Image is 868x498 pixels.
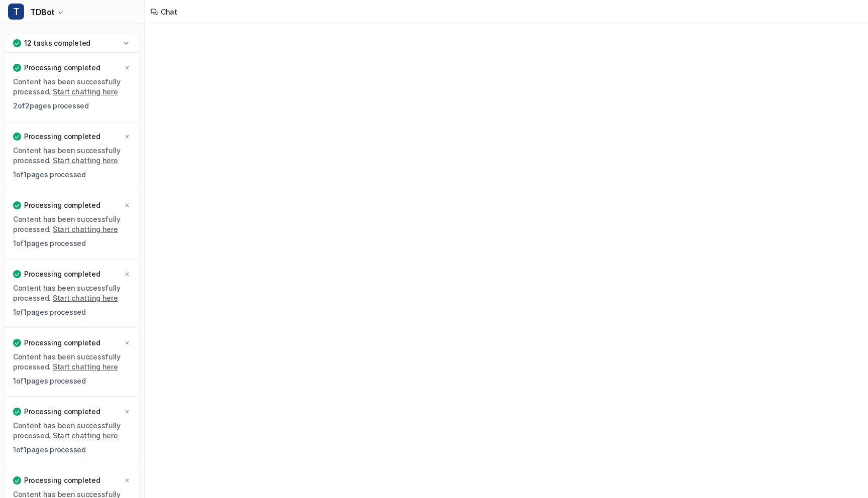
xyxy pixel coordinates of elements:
[24,338,100,348] p: Processing completed
[53,362,118,371] a: Start chatting here
[53,294,118,302] a: Start chatting here
[13,307,131,317] p: 1 of 1 pages processed
[53,87,118,96] a: Start chatting here
[161,7,177,17] div: Chat
[24,200,100,210] p: Processing completed
[13,146,131,166] p: Content has been successfully processed.
[24,132,100,142] p: Processing completed
[24,38,90,48] p: 12 tasks completed
[13,214,131,234] p: Content has been successfully processed.
[53,431,118,440] a: Start chatting here
[24,269,100,279] p: Processing completed
[4,30,140,44] a: Chat
[13,238,131,248] p: 1 of 1 pages processed
[13,352,131,372] p: Content has been successfully processed.
[8,4,24,20] span: T
[24,63,100,73] p: Processing completed
[13,77,131,97] p: Content has been successfully processed.
[13,101,131,111] p: 2 of 2 pages processed
[13,421,131,441] p: Content has been successfully processed.
[53,156,118,165] a: Start chatting here
[13,445,131,455] p: 1 of 1 pages processed
[13,170,131,180] p: 1 of 1 pages processed
[53,225,118,233] a: Start chatting here
[24,475,100,485] p: Processing completed
[13,376,131,386] p: 1 of 1 pages processed
[13,283,131,303] p: Content has been successfully processed.
[24,407,100,417] p: Processing completed
[30,5,55,19] span: TDBot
